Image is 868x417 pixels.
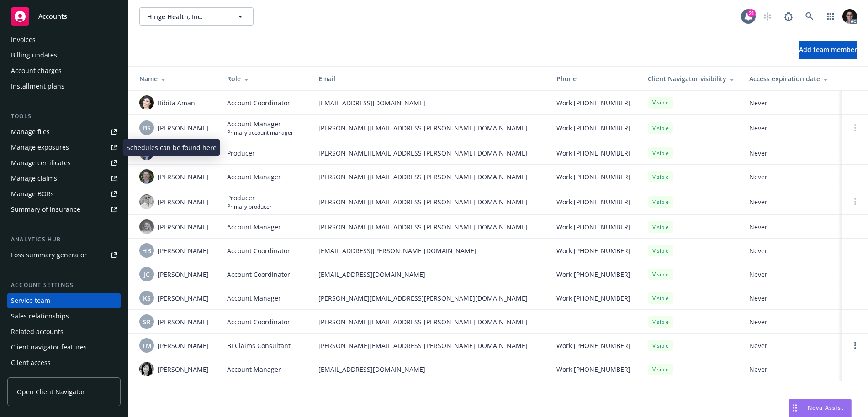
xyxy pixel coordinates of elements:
img: photo [139,169,154,184]
span: [PERSON_NAME] [158,197,209,207]
a: Billing updates [7,48,121,63]
span: Account Manager [227,293,281,303]
div: Client Navigator visibility [648,74,735,83]
div: Visible [648,245,673,256]
div: Visible [648,364,673,375]
span: [PERSON_NAME] [158,293,209,303]
a: Summary of insurance [7,202,121,217]
div: Visible [648,122,673,134]
span: Work [PHONE_NUMBER] [556,341,630,350]
a: Loss summary generator [7,248,121,262]
span: [PERSON_NAME][EMAIL_ADDRESS][PERSON_NAME][DOMAIN_NAME] [318,148,542,158]
span: Account Manager [227,365,281,374]
img: photo [139,362,154,376]
span: [PERSON_NAME] [158,222,209,232]
span: [EMAIL_ADDRESS][PERSON_NAME][DOMAIN_NAME] [318,246,542,255]
span: [PERSON_NAME][EMAIL_ADDRESS][PERSON_NAME][DOMAIN_NAME] [318,172,542,182]
img: photo [139,194,154,209]
div: Visible [648,340,673,351]
div: Email [318,74,542,83]
span: Work [PHONE_NUMBER] [556,293,630,303]
span: Accounts [38,13,67,20]
span: Work [PHONE_NUMBER] [556,98,630,108]
span: Producer [227,193,272,203]
span: Never [749,222,835,232]
div: Visible [648,292,673,304]
span: Primary account manager [227,129,293,136]
span: Primary producer [227,203,272,210]
div: Invoices [11,32,36,47]
span: Never [749,246,835,255]
div: Visible [648,97,673,108]
div: Visible [648,171,673,182]
span: Account Manager [227,222,281,232]
span: [PERSON_NAME][EMAIL_ADDRESS][PERSON_NAME][DOMAIN_NAME] [318,341,542,350]
a: Client access [7,355,121,370]
span: [PERSON_NAME] [158,341,209,350]
span: Never [749,341,835,350]
span: Work [PHONE_NUMBER] [556,246,630,255]
img: photo [842,9,857,24]
span: Producer [227,148,255,158]
div: 21 [747,9,756,17]
span: Never [749,172,835,182]
button: Add team member [799,41,857,59]
span: Never [749,148,835,158]
span: Account Coordinator [227,98,290,108]
div: Role [227,74,304,83]
div: Service team [11,293,50,308]
span: Work [PHONE_NUMBER] [556,197,630,207]
div: Visible [648,316,673,328]
span: [PERSON_NAME] [158,317,209,327]
span: [PERSON_NAME][EMAIL_ADDRESS][PERSON_NAME][DOMAIN_NAME] [318,293,542,303]
span: [PERSON_NAME] [158,123,209,133]
a: Client navigator features [7,340,121,354]
a: Service team [7,293,121,308]
div: Visible [648,147,673,159]
div: Account settings [7,281,121,290]
div: Manage certificates [11,156,71,170]
div: Sales relationships [11,309,69,323]
span: Account Coordinator [227,246,290,255]
span: Account Coordinator [227,270,290,279]
a: Manage BORs [7,187,121,201]
div: Manage BORs [11,187,54,201]
span: [PERSON_NAME] [158,270,209,279]
div: Summary of insurance [11,202,80,217]
a: Open options [850,340,861,351]
span: Add team member [799,45,857,54]
span: KS [143,293,151,303]
a: Sales relationships [7,309,121,323]
div: Billing updates [11,48,57,63]
a: Switch app [821,7,840,26]
span: HB [142,246,151,255]
a: Manage claims [7,171,121,186]
a: Accounts [7,4,121,29]
span: Account Coordinator [227,317,290,327]
span: [PERSON_NAME][EMAIL_ADDRESS][PERSON_NAME][DOMAIN_NAME] [318,197,542,207]
a: Manage exposures [7,140,121,155]
a: Installment plans [7,79,121,94]
span: Never [749,123,835,133]
span: Never [749,98,835,108]
span: TM [142,341,152,350]
span: Never [749,365,835,374]
span: SR [143,317,151,327]
span: Bibita Amani [158,98,197,108]
span: [PERSON_NAME][EMAIL_ADDRESS][PERSON_NAME][DOMAIN_NAME] [318,222,542,232]
a: Manage certificates [7,156,121,170]
div: Visible [648,269,673,280]
a: Related accounts [7,324,121,339]
span: Work [PHONE_NUMBER] [556,172,630,182]
div: Related accounts [11,324,64,339]
span: Work [PHONE_NUMBER] [556,148,630,158]
span: Nova Assist [808,404,844,412]
a: Invoices [7,32,121,47]
a: Start snowing [758,7,777,26]
span: Never [749,197,835,207]
span: [PERSON_NAME][EMAIL_ADDRESS][PERSON_NAME][DOMAIN_NAME] [318,123,542,133]
span: [EMAIL_ADDRESS][DOMAIN_NAME] [318,365,542,374]
img: photo [139,219,154,234]
span: [PERSON_NAME][EMAIL_ADDRESS][PERSON_NAME][DOMAIN_NAME] [318,317,542,327]
span: Work [PHONE_NUMBER] [556,222,630,232]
